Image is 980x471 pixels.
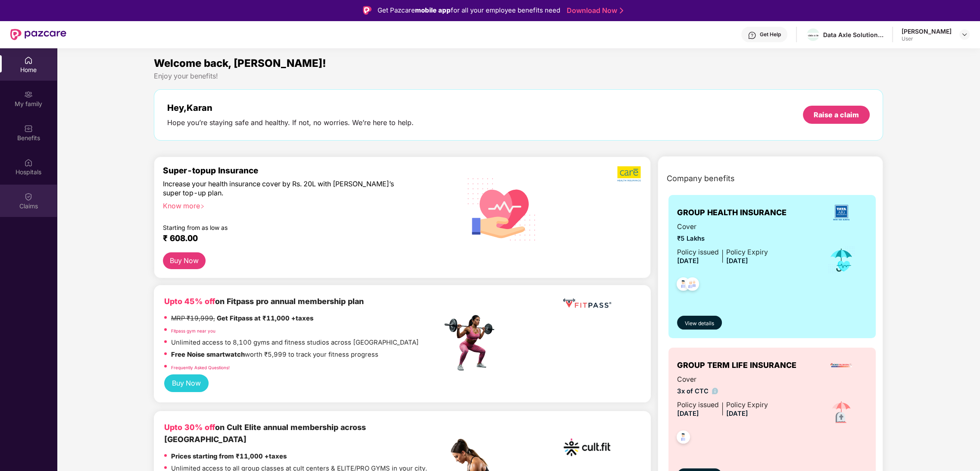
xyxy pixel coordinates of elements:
img: svg+xml;base64,PHN2ZyB3aWR0aD0iMjAiIGhlaWdodD0iMjAiIHZpZXdCb3g9IjAgMCAyMCAyMCIgZmlsbD0ibm9uZSIgeG... [24,90,33,99]
span: [DATE] [726,257,748,265]
div: Super-topup Insurance [163,166,442,176]
div: [PERSON_NAME] [902,27,952,35]
span: Cover [677,374,768,385]
img: Stroke [620,6,623,15]
div: Policy Expiry [726,247,768,258]
img: svg+xml;base64,PHN2ZyB4bWxucz0iaHR0cDovL3d3dy53My5vcmcvMjAwMC9zdmciIHdpZHRoPSI0OC45NDMiIGhlaWdodD... [673,275,694,296]
span: View details [685,320,714,328]
img: fppp.png [561,295,613,311]
span: GROUP HEALTH INSURANCE [677,207,786,219]
img: svg+xml;base64,PHN2ZyBpZD0iSG9zcGl0YWxzIiB4bWxucz0iaHR0cDovL3d3dy53My5vcmcvMjAwMC9zdmciIHdpZHRoPS... [24,158,33,167]
a: Fitpass gym near you [171,328,215,333]
span: 3x of CTC [677,386,768,396]
img: Logo [363,6,371,15]
img: WhatsApp%20Image%202022-10-27%20at%2012.58.27.jpeg [807,33,819,38]
strong: Free Noise smartwatch [171,351,245,358]
img: svg+xml;base64,PHN2ZyBpZD0iQ2xhaW0iIHhtbG5zPSJodHRwOi8vd3d3LnczLm9yZy8yMDAwL3N2ZyIgd2lkdGg9IjIwIi... [24,192,33,201]
span: Welcome back, [PERSON_NAME]! [154,57,326,69]
div: Hope you’re staying safe and healthy. If not, no worries. We’re here to help. [167,118,414,127]
a: Frequently Asked Questions! [171,365,230,370]
span: ₹5 Lakhs [677,234,768,244]
strong: mobile app [415,6,451,14]
img: svg+xml;base64,PHN2ZyBpZD0iSGVscC0zMngzMiIgeG1sbnM9Imh0dHA6Ly93d3cudzMub3JnLzIwMDAvc3ZnIiB3aWR0aD... [748,31,756,40]
strong: Prices starting from ₹11,000 +taxes [171,452,287,460]
img: icon [827,246,855,274]
div: User [902,35,952,42]
div: Enjoy your benefits! [154,72,883,81]
span: GROUP TERM LIFE INSURANCE [677,359,796,371]
a: Download Now [567,6,621,15]
span: [DATE] [726,410,748,418]
img: insurerLogo [830,354,853,377]
img: svg+xml;base64,PHN2ZyBpZD0iQmVuZWZpdHMiIHhtbG5zPSJodHRwOi8vd3d3LnczLm9yZy8yMDAwL3N2ZyIgd2lkdGg9Ij... [24,124,33,133]
strong: Get Fitpass at ₹11,000 +taxes [217,314,313,322]
p: worth ₹5,999 to track your fitness progress [171,350,378,360]
button: Buy Now [163,252,206,269]
span: Company benefits [667,173,735,185]
div: Hey, Karan [167,103,414,113]
b: Upto 45% off [164,297,215,306]
div: Policy Expiry [726,400,768,411]
b: on Fitpass pro annual membership plan [164,297,364,306]
p: Unlimited access to 8,100 gyms and fitness studios across [GEOGRAPHIC_DATA] [171,338,419,348]
img: b5dec4f62d2307b9de63beb79f102df3.png [617,166,642,182]
img: svg+xml;base64,PHN2ZyBpZD0iRHJvcGRvd24tMzJ4MzIiIHhtbG5zPSJodHRwOi8vd3d3LnczLm9yZy8yMDAwL3N2ZyIgd2... [961,31,968,38]
b: on Cult Elite annual membership across [GEOGRAPHIC_DATA] [164,423,366,444]
div: Raise a claim [814,110,859,119]
img: icon [826,398,856,428]
div: Data Axle Solutions Private Limited [823,31,883,39]
button: View details [677,316,722,330]
img: svg+xml;base64,PHN2ZyB4bWxucz0iaHR0cDovL3d3dy53My5vcmcvMjAwMC9zdmciIHdpZHRoPSI0OC45NDMiIGhlaWdodD... [673,428,694,449]
span: [DATE] [677,257,699,265]
img: New Pazcare Logo [10,29,66,40]
img: insurerLogo [830,201,853,224]
div: Get Pazcare for all your employee benefits need [378,5,560,16]
img: svg+xml;base64,PHN2ZyB4bWxucz0iaHR0cDovL3d3dy53My5vcmcvMjAwMC9zdmciIHdpZHRoPSI0OC45NDMiIGhlaWdodD... [682,275,703,296]
div: Policy issued [677,400,719,411]
img: fpp.png [442,313,502,373]
b: Upto 30% off [164,423,215,432]
button: Buy Now [164,374,209,392]
span: Cover [677,222,768,232]
img: svg+xml;base64,PHN2ZyB4bWxucz0iaHR0cDovL3d3dy53My5vcmcvMjAwMC9zdmciIHhtbG5zOnhsaW5rPSJodHRwOi8vd3... [461,167,543,251]
span: [DATE] [677,410,699,418]
span: right [200,204,205,209]
div: Know more [163,201,437,207]
div: Policy issued [677,247,719,258]
img: info [712,388,718,394]
img: svg+xml;base64,PHN2ZyBpZD0iSG9tZSIgeG1sbnM9Imh0dHA6Ly93d3cudzMub3JnLzIwMDAvc3ZnIiB3aWR0aD0iMjAiIG... [24,56,33,65]
div: ₹ 608.00 [163,233,434,244]
div: Get Help [760,31,781,38]
div: Starting from as low as [163,224,406,230]
del: MRP ₹19,999, [171,314,215,322]
div: Increase your health insurance cover by Rs. 20L with [PERSON_NAME]’s super top-up plan. [163,179,405,198]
